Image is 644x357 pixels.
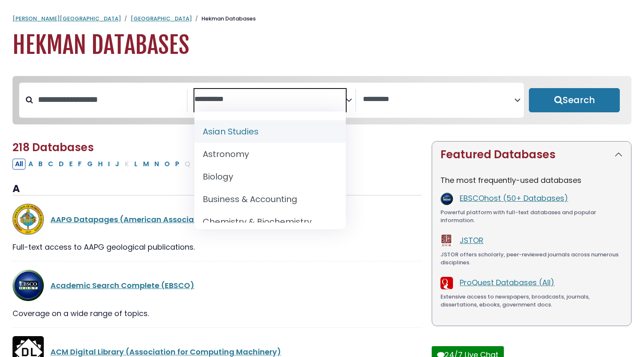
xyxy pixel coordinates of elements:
div: Coverage on a wide range of topics. [13,308,422,319]
a: ACM Digital Library (Association for Computing Machinery) [50,347,281,357]
button: Filter Results B [36,159,45,170]
div: Powerful platform with full-text databases and popular information. [440,208,623,225]
li: Asian Studies [194,120,346,143]
div: Extensive access to newspapers, broadcasts, journals, dissertations, ebooks, government docs. [440,293,623,309]
button: Filter Results F [75,159,84,170]
button: Filter Results A [26,159,35,170]
a: [GEOGRAPHIC_DATA] [131,15,192,23]
a: AAPG Datapages (American Association of Petroleum Geologists) [50,214,309,225]
li: Astronomy [194,143,346,165]
li: Biology [194,165,346,188]
p: The most frequently-used databases [440,175,623,186]
a: ProQuest Databases (All) [460,277,554,288]
button: Filter Results N [152,159,161,170]
li: Business & Accounting [194,188,346,210]
button: Featured Databases [432,142,631,168]
div: Alpha-list to filter by first letter of database name [13,158,294,169]
textarea: Search [363,95,514,104]
h1: Hekman Databases [13,31,631,59]
button: Filter Results R [193,159,202,170]
h3: A [13,183,422,195]
button: All [13,159,25,170]
button: Filter Results G [85,159,95,170]
button: Filter Results C [45,159,56,170]
a: [PERSON_NAME][GEOGRAPHIC_DATA] [13,15,121,23]
div: Full-text access to AAPG geological publications. [13,241,422,253]
nav: breadcrumb [13,15,631,23]
button: Filter Results O [162,159,172,170]
button: Filter Results I [106,159,112,170]
button: Filter Results E [67,159,75,170]
a: EBSCOhost (50+ Databases) [460,193,568,203]
li: Hekman Databases [192,15,256,23]
button: Filter Results M [141,159,151,170]
button: Filter Results J [113,159,122,170]
span: 218 Databases [13,140,94,155]
a: JSTOR [460,235,483,246]
button: Filter Results D [56,159,66,170]
button: Filter Results H [96,159,105,170]
button: Submit for Search Results [529,88,620,112]
button: Filter Results L [132,159,140,170]
li: Chemistry & Biochemistry [194,210,346,233]
a: Academic Search Complete (EBSCO) [50,280,194,291]
input: Search database by title or keyword [33,93,187,106]
button: Filter Results P [173,159,182,170]
nav: Search filters [13,76,631,124]
div: JSTOR offers scholarly, peer-reviewed journals across numerous disciplines. [440,251,623,267]
textarea: Search [194,95,346,104]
